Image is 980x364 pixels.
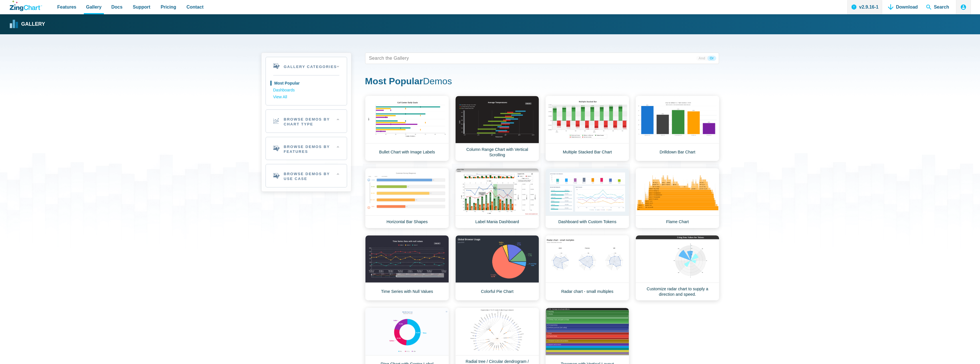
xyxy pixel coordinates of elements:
[187,3,204,11] span: Contact
[10,20,45,29] a: Gallery
[635,168,719,228] a: Flame Chart
[21,22,45,27] strong: Gallery
[455,96,539,161] a: Column Range Chart with Vertical Scrolling
[545,235,629,301] a: Radar chart - small multiples
[266,57,347,75] h2: Gallery Categories
[365,96,449,161] a: Bullet Chart with Image Labels
[111,3,122,11] span: Docs
[266,110,347,133] h2: Browse Demos By Chart Type
[455,235,539,301] a: Colorful Pie Chart
[10,1,42,11] a: ZingChart Logo. Click to return to the homepage
[635,235,719,301] a: Customize radar chart to supply a direction and speed.
[707,56,716,61] span: Or
[365,76,423,86] strong: Most Popular
[365,75,719,88] h1: Demos
[365,168,449,228] a: Horizontal Bar Shapes
[273,94,339,101] a: View All
[273,80,339,87] a: Most Popular
[133,3,150,11] span: Support
[635,96,719,161] a: Drilldown Bar Chart
[161,3,176,11] span: Pricing
[266,137,347,160] h2: Browse Demos By Features
[545,168,629,228] a: Dashboard with Custom Tokens
[57,3,76,11] span: Features
[455,168,539,228] a: Label Mania Dashboard
[273,87,339,94] a: Dashboards
[696,56,707,61] span: And
[365,235,449,301] a: Time Series with Null Values
[86,3,102,11] span: Gallery
[545,96,629,161] a: Multiple Stacked Bar Chart
[266,164,347,187] h2: Browse Demos By Use Case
